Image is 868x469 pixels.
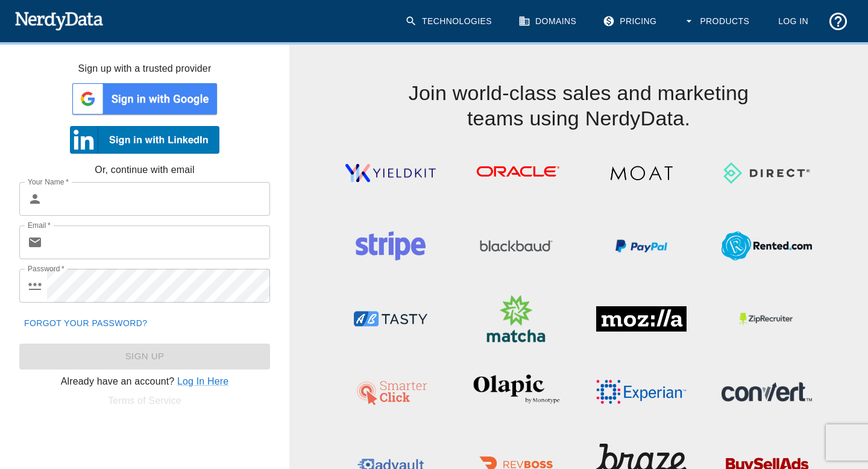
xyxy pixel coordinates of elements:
h4: Join world-class sales and marketing teams using NerdyData. [328,42,829,131]
img: Stripe [345,219,436,273]
label: Password [28,263,64,274]
img: Mozilla [596,292,687,346]
img: ZipRecruiter [722,292,812,346]
img: SmarterClick [345,365,436,419]
a: Log In Here [177,376,228,386]
img: ABTasty [345,292,436,346]
a: Forgot your password? [19,312,152,335]
a: Pricing [596,6,666,37]
img: Experian [596,365,687,419]
img: Direct [722,146,812,200]
img: Rented [722,219,812,273]
img: PayPal [596,219,687,273]
button: Support and Documentation [823,6,854,37]
a: Technologies [398,6,502,37]
img: Moat [596,146,687,200]
label: Your Name [28,177,69,187]
img: YieldKit [345,146,436,200]
img: Convert [722,365,812,419]
button: Products [676,6,759,37]
img: NerdyData.com [14,8,103,33]
img: Oracle [471,146,561,200]
img: Olapic [471,365,561,419]
img: Blackbaud [471,219,561,273]
a: Domains [511,6,586,37]
a: Terms of Service [108,395,181,406]
a: Log In [769,6,818,37]
img: Matcha [471,292,561,346]
label: Email [28,220,51,230]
